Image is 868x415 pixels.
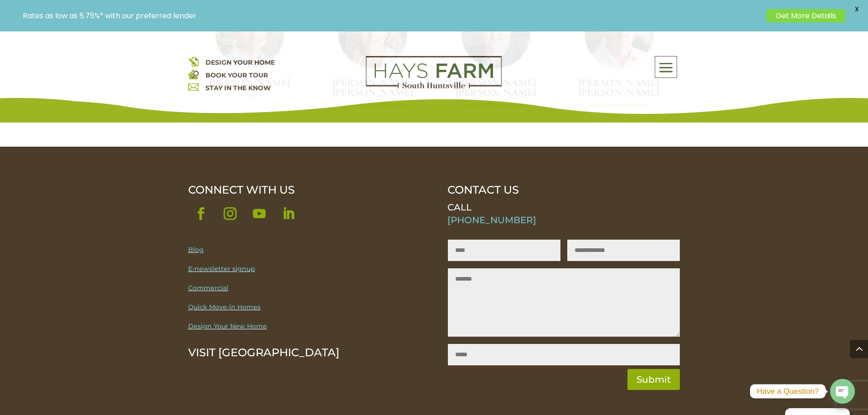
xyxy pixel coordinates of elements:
[447,184,680,196] p: CONTACT US
[766,9,845,22] a: Get More Details
[188,69,199,79] img: book your home tour
[188,284,228,292] a: Commercial
[188,184,421,196] div: CONNECT WITH US
[276,201,301,226] a: Follow on LinkedIn
[188,265,255,273] a: E-newsletter signup
[447,215,536,225] a: [PHONE_NUMBER]
[627,369,680,390] button: Submit
[247,201,272,226] a: Follow on Youtube
[366,56,502,89] img: Logo
[205,71,268,79] a: BOOK YOUR TOUR
[188,346,421,359] p: VISIT [GEOGRAPHIC_DATA]
[188,322,267,330] a: Design Your New Home
[205,58,275,67] a: DESIGN YOUR HOME
[217,201,243,226] a: Follow on Instagram
[188,56,199,67] img: design your home
[23,11,762,20] p: Rates as low as 5.75%* with our preferred lender
[188,246,204,254] a: Blog
[447,202,472,213] span: CALL
[188,303,261,311] a: Quick Move-in Homes
[188,201,214,226] a: Follow on Facebook
[366,82,502,91] a: hays farm homes huntsville development
[850,2,863,16] span: X
[205,84,271,92] a: STAY IN THE KNOW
